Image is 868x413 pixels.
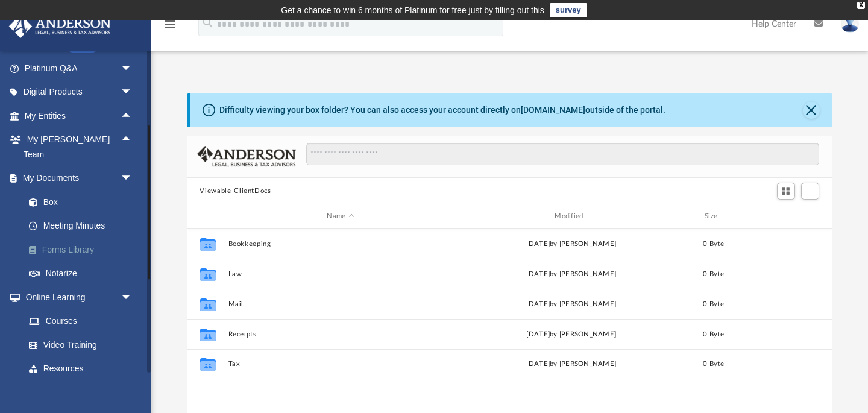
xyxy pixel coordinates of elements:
a: My Entitiesarrow_drop_up [8,104,151,128]
button: Law [228,270,453,278]
div: [DATE] by [PERSON_NAME] [459,329,684,340]
a: Platinum Q&Aarrow_drop_down [8,56,151,80]
button: Viewable-ClientDocs [200,186,271,197]
a: [DOMAIN_NAME] [521,105,585,115]
div: [DATE] by [PERSON_NAME] [459,359,684,370]
a: survey [550,3,587,17]
a: Forms Library [17,238,151,262]
span: arrow_drop_down [121,80,145,105]
span: 0 Byte [703,331,724,338]
span: arrow_drop_up [121,104,145,128]
a: My Documentsarrow_drop_down [8,166,151,191]
span: 0 Byte [703,301,724,307]
span: arrow_drop_down [121,166,145,191]
a: menu [163,23,177,31]
span: 0 Byte [703,241,724,247]
div: [DATE] by [PERSON_NAME] [459,299,684,310]
div: [DATE] by [PERSON_NAME] [459,239,684,250]
span: 0 Byte [703,361,724,367]
a: Courses [17,309,145,333]
button: Tax [228,361,453,368]
button: Add [801,183,819,200]
span: 0 Byte [703,271,724,277]
div: [DATE] by [PERSON_NAME] [459,269,684,280]
a: My [PERSON_NAME] Teamarrow_drop_up [8,128,145,166]
div: Name [227,211,453,222]
a: Video Training [17,333,139,357]
span: arrow_drop_down [121,56,145,81]
div: Size [689,211,737,222]
a: Digital Productsarrow_drop_down [8,80,151,104]
img: User Pic [841,15,859,33]
div: Difficulty viewing your box folder? You can also access your account directly on outside of the p... [219,104,665,116]
a: Meeting Minutes [17,214,151,238]
a: Online Learningarrow_drop_down [8,285,145,309]
button: Mail [228,300,453,308]
div: Modified [458,211,684,222]
div: Get a chance to win 6 months of Platinum for free just by filling out this [281,3,544,17]
button: Bookkeeping [228,240,453,248]
input: Search files and folders [306,143,819,166]
a: Resources [17,357,145,381]
i: menu [163,17,177,31]
button: Receipts [228,330,453,338]
a: Notarize [17,262,151,286]
a: Box [17,190,145,214]
img: Anderson Advisors Platinum Portal [5,14,115,38]
button: Close [803,102,820,119]
span: arrow_drop_down [121,285,145,310]
div: id [743,211,827,222]
span: arrow_drop_up [121,128,145,153]
div: id [192,211,222,222]
button: Switch to Grid View [777,183,795,200]
div: close [857,2,865,9]
i: search [201,16,215,30]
